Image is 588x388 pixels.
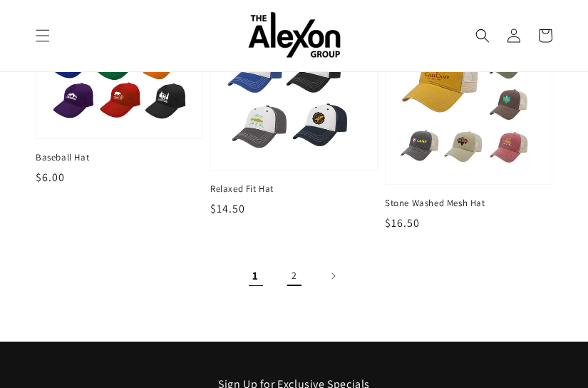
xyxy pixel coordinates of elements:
span: Stone Washed Mesh Hat [385,197,552,210]
a: Baseball Hat Baseball Hat $6.00 [36,26,203,186]
a: Next page [317,260,349,292]
summary: Menu [27,20,58,51]
img: The Alexon Group [248,13,341,59]
a: Stone Washed Mesh Hat Stone Washed Mesh Hat $16.50 [385,26,552,232]
span: $6.00 [36,170,65,185]
span: Relaxed Fit Hat [210,183,378,195]
span: Page 1 [240,260,272,292]
summary: Search [467,20,498,51]
img: Stone Washed Mesh Hat [400,41,537,170]
span: $14.50 [210,201,245,216]
img: Relaxed Fit Hat [225,41,363,156]
a: Relaxed Fit Hat Relaxed Fit Hat $14.50 [210,26,378,218]
span: Baseball Hat [36,151,203,164]
span: $16.50 [385,215,420,230]
nav: Pagination [36,260,552,292]
a: Page 2 [279,260,310,292]
img: Baseball Hat [51,41,188,124]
